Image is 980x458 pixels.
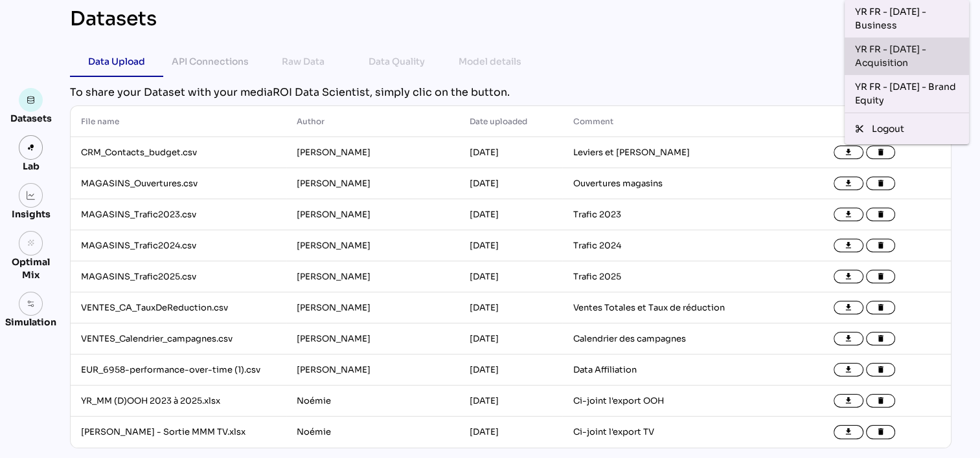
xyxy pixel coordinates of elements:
[27,239,36,248] i: grain
[71,168,286,199] td: MAGASINS_Ouvertures.csv
[5,316,56,329] div: Simulation
[876,397,885,406] i: delete
[876,334,885,343] i: delete
[12,208,51,221] div: Insights
[459,106,563,137] th: Date uploaded
[844,179,853,188] i: file_download
[876,210,885,219] i: delete
[459,199,563,230] td: [DATE]
[71,261,286,292] td: MAGASINS_Trafic2025.csv
[17,160,45,173] div: Lab
[459,230,563,261] td: [DATE]
[286,137,459,168] td: [PERSON_NAME]
[876,179,885,188] i: delete
[562,386,778,417] td: Ci-joint l'export OOH
[562,106,778,137] th: Comment
[286,292,459,323] td: [PERSON_NAME]
[27,143,36,152] img: lab.svg
[562,323,778,354] td: Calendrier des campagnes
[872,122,959,136] div: Logout
[71,417,286,448] td: [PERSON_NAME] - Sortie MMM TV.xlsx
[876,365,885,375] i: delete
[844,148,853,157] i: file_download
[71,230,286,261] td: MAGASINS_Trafic2024.csv
[459,386,563,417] td: [DATE]
[855,80,959,107] div: YR FR - [DATE] - Brand Equity
[562,261,778,292] td: Trafic 2025
[70,85,952,100] div: To share your Dataset with your mediaROI Data Scientist, simply clic on the button.
[71,323,286,354] td: VENTES_Calendrier_campagnes.csv
[562,168,778,199] td: Ouvertures magasins
[71,106,286,137] th: File name
[286,417,459,448] td: Noémie
[459,54,521,69] div: Model details
[876,241,885,250] i: delete
[562,230,778,261] td: Trafic 2024
[876,303,885,312] i: delete
[844,365,853,375] i: file_download
[844,428,853,437] i: file_download
[844,210,853,219] i: file_download
[844,334,853,343] i: file_download
[844,303,853,312] i: file_download
[562,292,778,323] td: Ventes Totales et Taux de réduction
[27,300,36,309] img: settings.svg
[844,241,853,250] i: file_download
[286,354,459,386] td: [PERSON_NAME]
[876,148,885,157] i: delete
[71,137,286,168] td: CRM_Contacts_budget.csv
[459,417,563,448] td: [DATE]
[286,386,459,417] td: Noémie
[172,54,249,69] div: API Connections
[855,43,959,70] div: YR FR - [DATE] - Acquisition
[562,354,778,386] td: Data Affiliation
[459,292,563,323] td: [DATE]
[286,261,459,292] td: [PERSON_NAME]
[876,428,885,437] i: delete
[844,397,853,406] i: file_download
[286,106,459,137] th: Author
[286,168,459,199] td: [PERSON_NAME]
[10,112,52,125] div: Datasets
[459,261,563,292] td: [DATE]
[282,54,325,69] div: Raw Data
[286,323,459,354] td: [PERSON_NAME]
[286,199,459,230] td: [PERSON_NAME]
[876,272,885,281] i: delete
[27,96,36,105] img: data.svg
[27,191,36,200] img: graph.svg
[562,199,778,230] td: Trafic 2023
[779,106,952,137] th: Actions
[459,168,563,199] td: [DATE]
[459,354,563,386] td: [DATE]
[70,7,157,30] div: Datasets
[88,54,145,69] div: Data Upload
[286,230,459,261] td: [PERSON_NAME]
[562,417,778,448] td: Ci-joint l'export TV
[71,354,286,386] td: EUR_6958-performance-over-time (1).csv
[71,199,286,230] td: MAGASINS_Trafic2023.csv
[71,386,286,417] td: YR_MM (D)OOH 2023 à 2025.xlsx
[562,137,778,168] td: Leviers et [PERSON_NAME]
[844,272,853,281] i: file_download
[5,256,56,281] div: Optimal Mix
[855,5,959,32] div: YR FR - [DATE] - Business
[71,292,286,323] td: VENTES_CA_TauxDeReduction.csv
[855,124,864,133] i: content_cut
[459,323,563,354] td: [DATE]
[369,54,425,69] div: Data Quality
[459,137,563,168] td: [DATE]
